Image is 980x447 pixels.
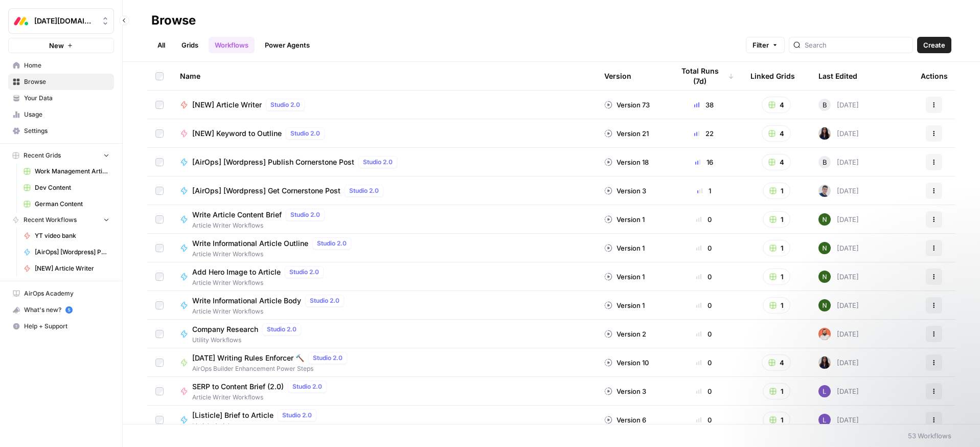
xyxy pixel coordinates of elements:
[763,240,790,256] button: 1
[290,210,320,219] span: Studio 2.0
[19,163,114,180] a: Work Management Article Grid
[192,393,331,402] span: Article Writer Workflows
[8,57,114,74] a: Home
[192,278,328,287] span: Article Writer Workflows
[180,381,588,402] a: SERP to Content Brief (2.0)Studio 2.0Article Writer Workflows
[192,157,354,167] span: [AirOps] [Wordpress] Publish Cornerstone Post
[8,8,114,34] button: Workspace: Monday.com
[818,271,859,283] div: [DATE]
[763,412,790,428] button: 1
[674,386,734,396] div: 0
[12,12,30,30] img: Monday.com Logo
[180,99,588,111] a: [NEW] Article WriterStudio 2.0
[604,243,645,253] div: Version 1
[35,248,109,257] span: [AirOps] [Wordpress] Publish Cornerstone Post
[192,296,301,306] span: Write Informational Article Body
[192,210,282,220] span: Write Article Content Brief
[192,186,340,196] span: [AirOps] [Wordpress] Get Cornerstone Post
[604,300,645,310] div: Version 1
[180,127,588,140] a: [NEW] Keyword to OutlineStudio 2.0
[818,385,859,397] div: [DATE]
[8,106,114,123] a: Usage
[24,126,109,136] span: Settings
[35,167,109,176] span: Work Management Article Grid
[818,99,859,111] div: [DATE]
[674,300,734,310] div: 0
[349,186,379,195] span: Studio 2.0
[604,214,645,225] div: Version 1
[818,156,859,168] div: [DATE]
[192,267,281,277] span: Add Hero Image to Article
[750,62,795,90] div: Linked Grids
[604,272,645,282] div: Version 1
[818,299,859,311] div: [DATE]
[49,40,64,51] span: New
[19,260,114,277] a: [NEW] Article Writer
[67,307,70,312] text: 5
[818,414,859,426] div: [DATE]
[762,97,791,113] button: 4
[35,199,109,209] span: German Content
[762,354,791,371] button: 4
[310,296,339,305] span: Studio 2.0
[19,196,114,212] a: German Content
[8,302,114,318] button: What's new? 5
[674,272,734,282] div: 0
[823,100,827,110] span: B
[818,328,831,340] img: ui9db3zf480wl5f9in06l3n7q51r
[24,215,77,225] span: Recent Workflows
[674,329,734,339] div: 0
[674,128,734,139] div: 22
[8,90,114,106] a: Your Data
[674,357,734,368] div: 0
[24,77,109,86] span: Browse
[192,410,274,420] span: [Listicle] Brief to Article
[34,16,96,26] span: [DATE][DOMAIN_NAME]
[180,209,588,230] a: Write Article Content BriefStudio 2.0Article Writer Workflows
[192,238,308,249] span: Write Informational Article Outline
[674,100,734,110] div: 38
[8,74,114,90] a: Browse
[19,180,114,196] a: Dev Content
[818,185,859,197] div: [DATE]
[8,123,114,139] a: Settings
[763,383,790,399] button: 1
[674,415,734,425] div: 0
[805,40,908,50] input: Search
[818,242,859,254] div: [DATE]
[35,264,109,273] span: [NEW] Article Writer
[818,356,831,369] img: rox323kbkgutb4wcij4krxobkpon
[289,267,319,277] span: Studio 2.0
[604,357,649,368] div: Version 10
[192,353,304,363] span: [DATE] Writing Rules Enforcer 🔨
[818,328,859,340] div: [DATE]
[151,37,171,53] a: All
[762,154,791,170] button: 4
[823,157,827,167] span: B
[175,37,204,53] a: Grids
[180,266,588,287] a: Add Hero Image to ArticleStudio 2.0Article Writer Workflows
[9,302,113,318] div: What's new?
[180,409,588,431] a: [Listicle] Brief to ArticleStudio 2.0Listicle Article
[818,356,859,369] div: [DATE]
[35,183,109,192] span: Dev Content
[604,100,650,110] div: Version 73
[192,100,262,110] span: [NEW] Article Writer
[818,242,831,254] img: g4o9tbhziz0738ibrok3k9f5ina6
[604,157,649,167] div: Version 18
[762,125,791,142] button: 4
[151,12,196,29] div: Browse
[908,431,951,441] div: 53 Workflows
[180,323,588,345] a: Company ResearchStudio 2.0Utility Workflows
[604,62,631,90] div: Version
[363,158,393,167] span: Studio 2.0
[35,231,109,240] span: YT video bank
[923,40,945,50] span: Create
[192,128,282,139] span: [NEW] Keyword to Outline
[180,237,588,259] a: Write Informational Article OutlineStudio 2.0Article Writer Workflows
[8,285,114,302] a: AirOps Academy
[8,38,114,53] button: New
[818,385,831,397] img: rn7sh892ioif0lo51687sih9ndqw
[259,37,316,53] a: Power Agents
[24,110,109,119] span: Usage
